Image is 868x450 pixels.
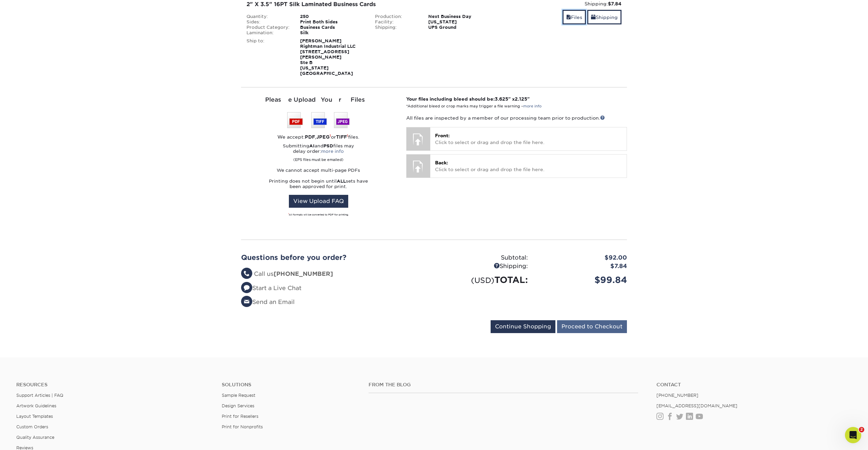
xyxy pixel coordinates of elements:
[515,96,527,102] span: 2.125
[434,262,533,271] div: Shipping:
[435,132,622,146] p: Click to select or drag and drop the file here.
[321,149,344,154] a: more info
[435,159,622,173] p: Click to select or drag and drop the file here.
[533,253,632,262] div: $92.00
[305,134,315,140] strong: PDF
[435,133,450,138] span: Front:
[370,25,423,30] div: Shipping:
[241,270,429,279] li: Call us
[491,320,555,333] input: Continue Shopping
[336,134,347,140] strong: TIFF
[16,414,53,419] a: Layout Templates
[495,96,508,102] span: 3.625
[434,273,533,286] div: TOTAL:
[566,15,571,20] span: files
[423,25,498,30] div: UPS Ground
[241,143,396,162] p: Submitting and files may delay order:
[406,104,541,108] small: *Additional bleed or crop marks may trigger a file warning –
[347,134,348,138] sup: 1
[608,1,622,6] strong: $7.84
[406,115,627,121] p: All files are inspected by a member of our processing team prior to production.
[293,154,343,162] small: (EPS files must be emailed)
[288,213,289,215] sup: 1
[423,19,498,25] div: [US_STATE]
[295,30,370,36] div: Silk
[587,10,622,24] a: Shipping
[337,179,346,184] strong: ALL
[222,403,254,408] a: Design Services
[241,14,295,19] div: Quantity:
[370,19,423,25] div: Facility:
[241,213,396,217] div: All formats will be converted to PDF for printing.
[370,14,423,19] div: Production:
[423,14,498,19] div: Next Business Day
[656,393,698,398] a: [PHONE_NUMBER]
[435,160,448,165] span: Back:
[533,273,632,286] div: $99.84
[300,38,356,76] strong: [PERSON_NAME] Rightman Industrial LLC [STREET_ADDRESS][PERSON_NAME] Ste B [US_STATE][GEOGRAPHIC_D...
[222,414,258,419] a: Print for Resellers
[557,320,627,333] input: Proceed to Checkout
[241,179,396,189] p: Printing does not begin until sets have been approved for print.
[241,38,295,76] div: Ship to:
[241,96,396,104] div: Please Upload Your Files
[523,104,541,108] a: more info
[222,424,263,429] a: Print for Nonprofits
[295,25,370,30] div: Business Cards
[295,14,370,19] div: 250
[369,382,638,388] h4: From the Blog
[16,382,212,388] h4: Resources
[241,285,301,291] a: Start a Live Chat
[323,143,333,148] strong: PSD
[289,195,348,208] a: View Upload FAQ
[16,424,48,429] a: Custom Orders
[591,15,596,20] span: shipping
[845,427,861,443] iframe: Intercom live chat
[241,168,396,173] p: We cannot accept multi-page PDFs
[241,19,295,25] div: Sides:
[434,253,533,262] div: Subtotal:
[246,0,493,8] div: 2" X 3.5" 16PT Silk Laminated Business Cards
[222,382,358,388] h4: Solutions
[563,10,586,24] a: Files
[471,276,494,285] small: (USD)
[241,134,396,140] div: We accept: , or files.
[222,393,255,398] a: Sample Request
[406,96,530,102] strong: Your files including bleed should be: " x "
[656,382,852,388] a: Contact
[241,25,295,30] div: Product Category:
[241,30,295,36] div: Lamination:
[241,253,429,262] h2: Questions before you order?
[656,403,737,408] a: [EMAIL_ADDRESS][DOMAIN_NAME]
[316,134,330,140] strong: JPEG
[503,0,622,7] div: Shipping:
[295,19,370,25] div: Print Both Sides
[533,262,632,271] div: $7.84
[16,435,54,440] a: Quality Assurance
[241,299,295,305] a: Send an Email
[16,393,63,398] a: Support Articles | FAQ
[287,112,350,128] img: We accept: PSD, TIFF, or JPEG (JPG)
[274,270,333,277] strong: [PHONE_NUMBER]
[330,134,331,138] sup: 1
[16,403,56,408] a: Artwork Guidelines
[309,143,315,148] strong: AI
[859,427,864,432] span: 2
